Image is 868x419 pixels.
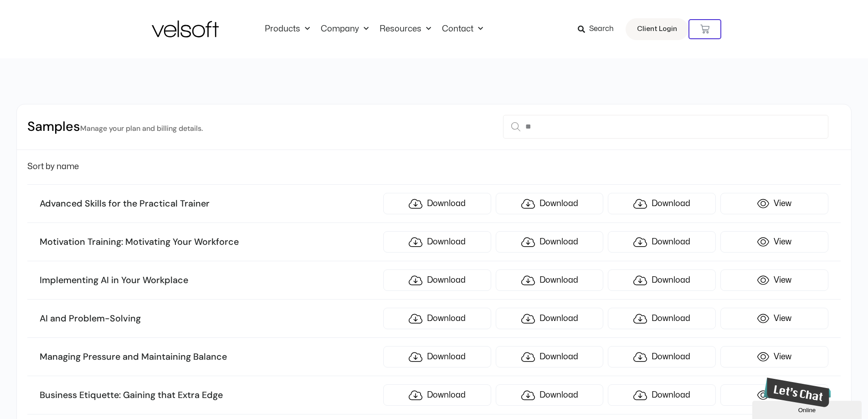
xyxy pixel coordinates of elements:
[637,23,677,35] span: Client Login
[383,308,491,329] a: Download
[720,308,828,329] a: View
[760,374,831,411] iframe: chat widget
[383,384,491,406] a: Download
[437,24,488,34] a: ContactMenu Toggle
[383,193,491,214] a: Download
[383,231,491,253] a: Download
[720,231,828,253] a: View
[496,231,604,253] a: Download
[720,193,828,214] a: View
[720,346,828,367] a: View
[496,308,604,329] a: Download
[608,193,716,214] a: Download
[152,21,219,37] img: Velsoft Training Materials
[27,118,203,136] h2: Samples
[40,236,379,248] h3: Motivation Training: Motivating Your Workforce
[80,124,203,133] small: Manage your plan and billing details.
[4,4,74,33] img: Chat attention grabber
[496,269,604,291] a: Download
[720,384,828,406] a: View
[589,23,614,35] span: Search
[40,313,379,325] h3: AI and Problem-Solving
[578,21,620,37] a: Search
[40,389,379,401] h3: Business Etiquette: Gaining that Extra Edge
[496,346,604,367] a: Download
[383,346,491,367] a: Download
[259,24,488,34] nav: Menu
[608,231,716,253] a: Download
[752,399,863,419] iframe: chat widget
[720,269,828,291] a: View
[608,384,716,406] a: Download
[608,269,716,291] a: Download
[374,24,437,34] a: ResourcesMenu Toggle
[40,351,379,363] h3: Managing Pressure and Maintaining Balance
[608,308,716,329] a: Download
[496,384,604,406] a: Download
[259,24,315,34] a: ProductsMenu Toggle
[40,198,379,210] h3: Advanced Skills for the Practical Trainer
[626,18,688,40] a: Client Login
[383,269,491,291] a: Download
[315,24,374,34] a: CompanyMenu Toggle
[27,163,79,171] span: Sort by name
[40,274,379,286] h3: Implementing AI in Your Workplace
[496,193,604,214] a: Download
[608,346,716,367] a: Download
